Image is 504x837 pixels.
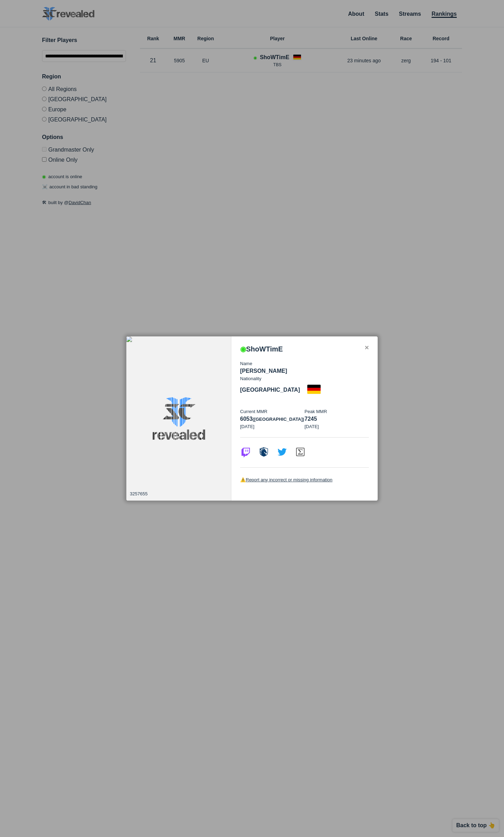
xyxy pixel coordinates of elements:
[240,415,304,423] p: 6053
[304,423,369,430] p: [DATE]
[240,408,304,415] p: Current MMR
[295,446,306,458] img: icon-aligulac.ac4eb113.svg
[276,446,288,458] img: icon-twitter.b0e6f5a1.svg
[240,424,254,429] span: [DATE]
[304,408,369,415] p: Peak MMR
[364,345,369,351] div: ✕
[276,453,288,459] a: Visit Twitter profile
[246,477,332,482] a: Report any incorrect or missing information
[240,476,369,483] p: ⚠️
[240,386,300,394] p: [GEOGRAPHIC_DATA]
[258,453,269,459] a: Visit Liquidpedia profile
[240,345,246,353] span: Player is currently laddering
[304,415,369,423] p: 7245
[240,367,369,375] p: [PERSON_NAME]
[130,490,148,497] p: 3257655
[258,446,269,458] img: icon-liquidpedia.02c3dfcd.svg
[240,375,261,382] p: Nationality
[240,446,251,458] img: icon-twitch.7daa0e80.svg
[240,360,369,367] p: Name
[240,345,283,353] h3: ShoWTimE
[295,453,306,459] a: Visit Aligulac profile
[253,417,304,422] span: ([GEOGRAPHIC_DATA])
[126,336,231,501] img: R44bD8uy_400x400.jpg
[240,453,251,459] a: Visit Twitch profile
